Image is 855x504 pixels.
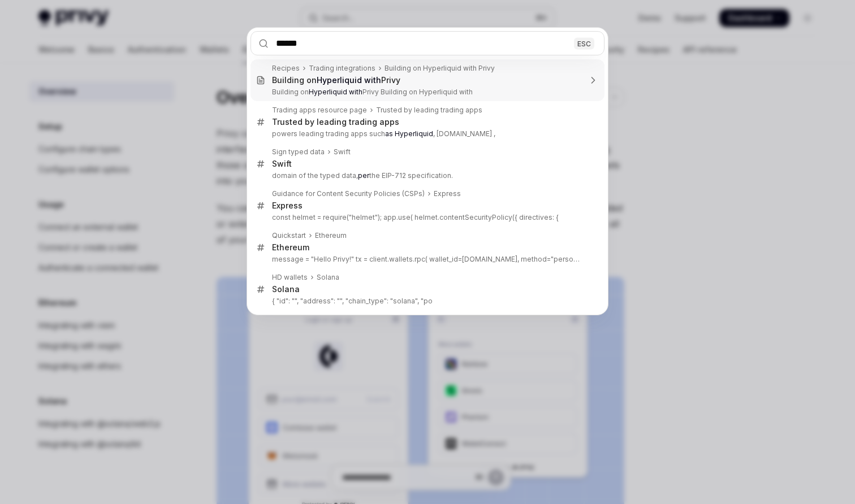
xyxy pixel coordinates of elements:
p: message = "Hello Privy!" tx = client.wallets.rpc( wallet_id=[DOMAIN_NAME], method="personal_sign [272,255,581,264]
b: per [358,171,369,180]
div: Express [272,201,303,211]
b: as Hyperliquid [385,129,433,138]
div: Trusted by leading trading apps [272,117,399,127]
div: Trading apps resource page [272,106,367,115]
div: Quickstart [272,231,306,240]
div: Trusted by leading trading apps [376,106,482,115]
div: Express [434,189,461,198]
div: Swift [334,147,351,157]
div: ESC [574,37,594,49]
div: Ethereum [315,231,347,240]
div: HD wallets [272,273,308,282]
div: Solana [272,284,300,294]
privy-wallet-id: ", "address": " [295,297,433,305]
div: Building on Hyperliquid with Privy [385,64,495,73]
div: Sign typed data [272,147,325,157]
p: domain of the typed data, the EIP-712 specification. [272,171,581,180]
p: { "id": " [272,297,581,306]
div: Solana [317,273,339,282]
div: Guidance for Content Security Policies (CSPs) [272,189,425,198]
b: Hyperliquid with [309,88,362,96]
p: Building on Privy Building on Hyperliquid with [272,88,581,97]
b: Hyperliquid with [317,75,381,85]
div: Trading integrations [309,64,375,73]
p: powers leading trading apps such , [DOMAIN_NAME] , [272,129,581,138]
div: Building on Privy [272,75,400,85]
div: Recipes [272,64,300,73]
p: const helmet = require("helmet"); app.use( helmet.contentSecurityPolicy({ directives: { [272,213,581,222]
div: Ethereum [272,242,309,253]
your-wallet-address: ", "chain_type": "solana", "po [340,297,433,305]
div: Swift [272,159,292,169]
